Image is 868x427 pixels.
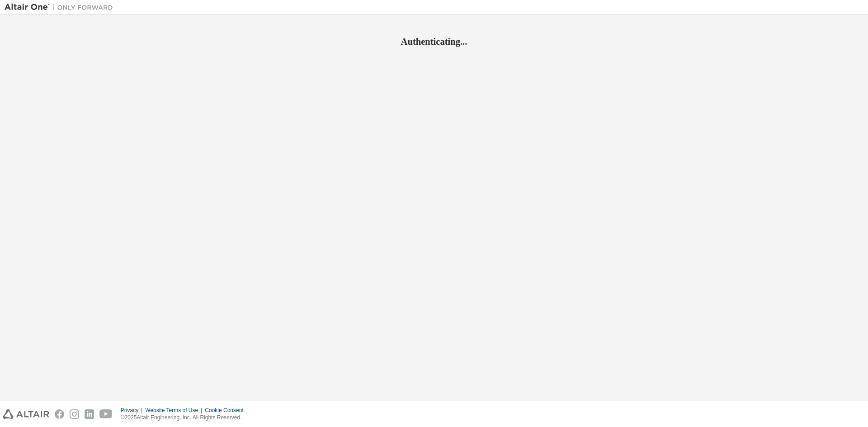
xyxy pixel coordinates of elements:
[3,409,49,419] img: altair_logo.svg
[85,409,94,419] img: linkedin.svg
[5,36,863,47] h2: Authenticating...
[205,407,249,414] div: Cookie Consent
[145,407,205,414] div: Website Terms of Use
[55,409,64,419] img: facebook.svg
[121,407,145,414] div: Privacy
[99,409,113,419] img: youtube.svg
[121,414,249,422] p: © 2025 Altair Engineering, Inc. All Rights Reserved.
[70,409,79,419] img: instagram.svg
[5,3,118,12] img: Altair One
